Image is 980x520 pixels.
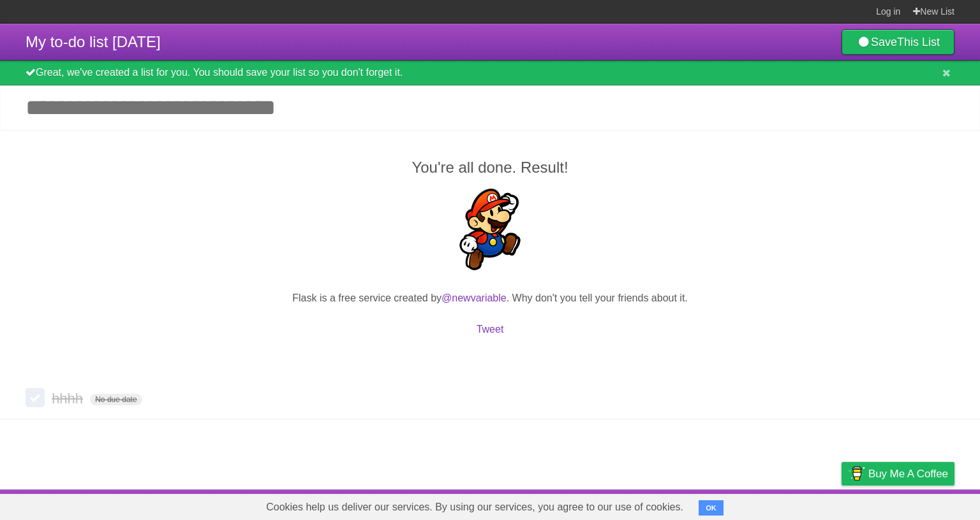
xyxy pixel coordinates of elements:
[477,324,504,335] a: Tweet
[442,292,507,303] a: @newvariable
[449,189,531,270] img: Super Mario
[26,291,954,306] p: Flask is a free service created by . Why don't you tell your friends about it.
[842,462,954,486] a: Buy me a coffee
[897,36,940,48] b: This List
[90,394,142,405] span: No due date
[825,493,858,517] a: Privacy
[26,156,954,179] h2: You're all done. Result!
[714,493,766,517] a: Developers
[782,493,810,517] a: Terms
[52,391,86,407] span: hhhh
[842,29,954,55] a: SaveThis List
[848,463,865,484] img: Buy me a coffee
[26,33,161,50] span: My to-do list [DATE]
[253,495,696,520] span: Cookies help us deliver our services. By using our services, you agree to our use of cookies.
[26,388,45,407] label: Done
[699,500,724,516] button: OK
[672,493,699,517] a: About
[874,493,954,517] a: Suggest a feature
[868,463,948,485] span: Buy me a coffee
